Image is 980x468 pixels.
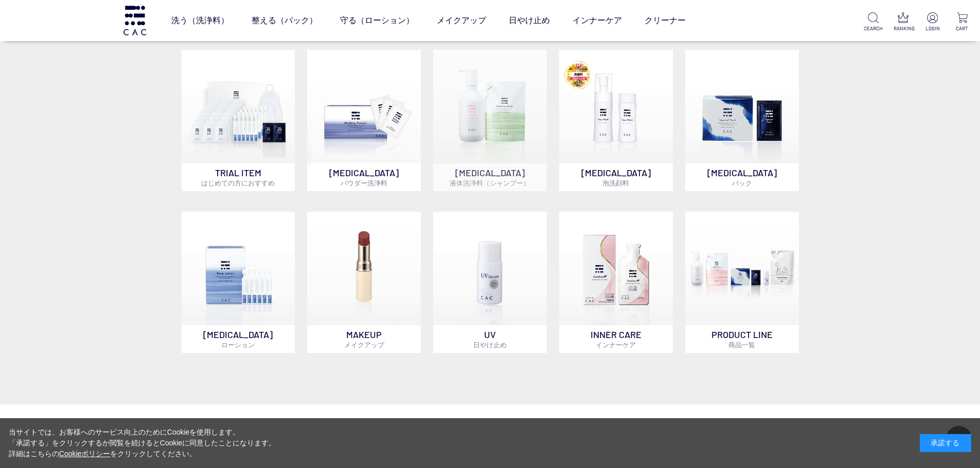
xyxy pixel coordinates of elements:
[307,325,421,353] p: MAKEUP
[685,212,799,353] a: PRODUCT LINE商品一覧
[433,50,547,191] a: [MEDICAL_DATA]液体洗浄料（シャンプー）
[645,6,686,35] a: クリーナー
[182,50,295,191] a: トライアルセット TRIAL ITEMはじめての方におすすめ
[433,212,547,353] a: UV日やけ止め
[450,179,530,187] span: 液体洗浄料（シャンプー）
[340,6,414,35] a: 守る（ローション）
[9,427,276,459] div: 当サイトでは、お客様へのサービス向上のためにCookieを使用します。 「承諾する」をクリックするか閲覧を続けるとCookieに同意したことになります。 詳細はこちらの をクリックしてください。
[433,163,547,191] p: [MEDICAL_DATA]
[685,50,799,191] a: [MEDICAL_DATA]パック
[559,325,673,353] p: INNER CARE
[307,212,421,353] a: MAKEUPメイクアップ
[864,25,883,32] p: SEARCH
[559,163,673,191] p: [MEDICAL_DATA]
[122,6,148,35] img: logo
[728,341,755,349] span: 商品一覧
[433,325,547,353] p: UV
[685,163,799,191] p: [MEDICAL_DATA]
[473,341,507,349] span: 日やけ止め
[344,341,384,349] span: メイクアップ
[953,12,972,32] a: CART
[573,6,622,35] a: インナーケア
[59,450,111,458] a: Cookieポリシー
[559,212,673,353] a: インナーケア INNER CAREインナーケア
[923,12,942,32] a: LOGIN
[171,6,229,35] a: 洗う（洗浄料）
[509,6,550,35] a: 日やけ止め
[252,6,317,35] a: 整える（パック）
[201,179,275,187] span: はじめての方におすすめ
[221,341,255,349] span: ローション
[182,50,295,163] img: トライアルセット
[307,50,421,191] a: [MEDICAL_DATA]パウダー洗浄料
[920,434,971,452] div: 承諾する
[923,25,942,32] p: LOGIN
[182,325,295,353] p: [MEDICAL_DATA]
[602,179,629,187] span: 泡洗顔料
[953,25,972,32] p: CART
[559,212,673,325] img: インナーケア
[341,179,387,187] span: パウダー洗浄料
[685,325,799,353] p: PRODUCT LINE
[559,50,673,191] a: 泡洗顔料 [MEDICAL_DATA]泡洗顔料
[182,163,295,191] p: TRIAL ITEM
[307,163,421,191] p: [MEDICAL_DATA]
[894,25,913,32] p: RANKING
[182,212,295,353] a: [MEDICAL_DATA]ローション
[864,12,883,32] a: SEARCH
[596,341,636,349] span: インナーケア
[894,12,913,32] a: RANKING
[732,179,752,187] span: パック
[437,6,486,35] a: メイクアップ
[559,50,673,163] img: 泡洗顔料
